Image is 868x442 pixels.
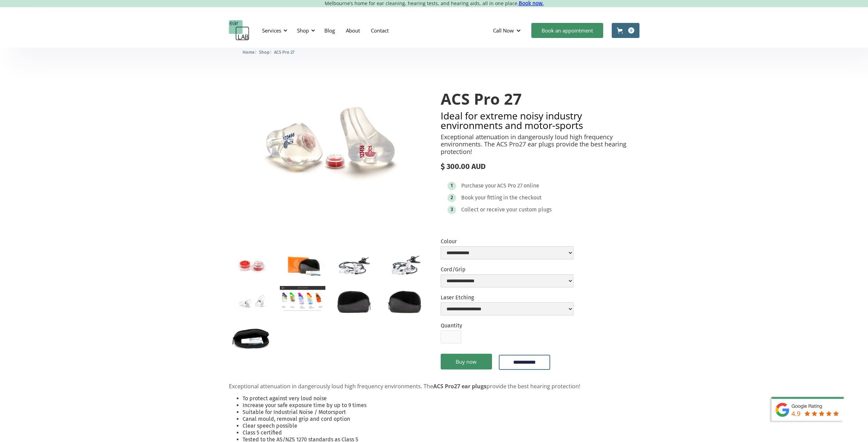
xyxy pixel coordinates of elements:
a: open lightbox [229,322,274,352]
h2: Ideal for extreme noisy industry environments and motor-sports [441,111,639,130]
li: Increase your safe exposure time by up to 9 times [243,402,639,409]
li: Suitable for Industrial Noise / Motorsport [243,409,639,416]
img: ACS Pro 27 [229,77,428,213]
a: open lightbox [280,286,325,312]
a: open lightbox [331,286,376,316]
li: 〉 [259,49,274,56]
li: Clear speech possible [243,422,639,429]
label: Cord/Grip [441,266,573,273]
a: Home [243,49,255,55]
label: Colour [441,238,573,245]
label: Laser Etching [441,294,573,301]
div: 3 [451,207,453,212]
label: Quantity [441,322,462,329]
div: Call Now [493,27,514,34]
div: ACS Pro 27 [497,182,522,189]
li: 〉 [243,49,259,56]
span: Home [243,50,255,55]
a: home [229,20,249,41]
a: open lightbox [382,250,427,280]
div: Book your fitting in the checkout [461,194,542,201]
a: Open cart [612,23,639,38]
div: Purchase your [461,182,496,189]
div: Call Now [488,20,528,41]
div: 2 [451,195,453,200]
a: About [340,21,365,40]
a: open lightbox [229,250,274,280]
h1: ACS Pro 27 [441,90,639,107]
li: Canal mould, removal grip and cord option [243,416,639,422]
div: $ 300.00 AUD [441,162,639,171]
span: Shop [259,50,270,55]
a: Buy now [441,354,492,369]
a: open lightbox [382,286,427,316]
a: Contact [365,21,394,40]
li: Class 5 certified [243,429,639,436]
span: ACS Pro 27 [274,50,295,55]
a: open lightbox [229,286,274,316]
div: Shop [293,20,317,41]
li: To protect against very loud noise [243,395,639,402]
a: Book an appointment [531,23,603,38]
a: ACS Pro 27 [274,49,295,55]
a: open lightbox [229,77,428,213]
a: open lightbox [331,250,376,280]
p: Exceptional attenuation in dangerously loud high frequency environments. The provide the best hea... [229,383,639,390]
strong: ACS Pro27 ear plugs [433,382,487,390]
div: 0 [628,27,634,34]
div: Services [262,27,281,34]
div: Shop [297,27,309,34]
div: 1 [451,183,453,188]
div: Services [258,20,289,41]
a: Shop [259,49,270,55]
p: Exceptional attenuation in dangerously loud high frequency environments. The ACS Pro27 ear plugs ... [441,133,639,156]
a: Blog [319,21,340,40]
div: Collect or receive your custom plugs [461,206,552,213]
div: online [523,182,539,189]
a: open lightbox [280,250,325,281]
